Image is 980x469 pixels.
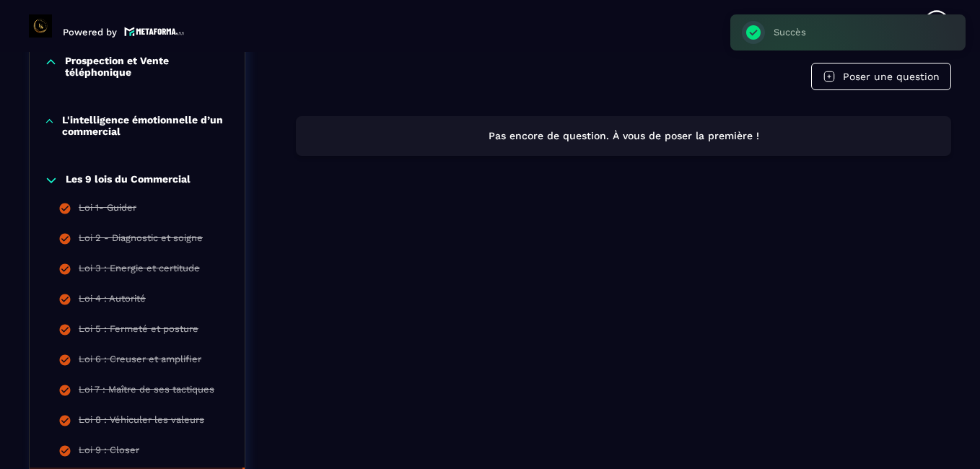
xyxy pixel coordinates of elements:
[65,55,230,78] p: Prospection et Vente téléphonique
[79,263,200,279] div: Loi 3 : Energie et certitude
[309,129,938,143] p: Pas encore de question. À vous de poser la première !
[79,232,203,248] div: Loi 2 - Diagnostic et soigne
[79,444,139,460] div: Loi 9 : Closer
[124,25,185,38] img: logo
[79,354,201,369] div: Loi 6 : Creuser et amplifier
[79,384,214,400] div: Loi 7 : Maître de ses tactiques
[66,173,191,188] p: Les 9 lois du Commercial
[79,202,136,218] div: Loi 1- Guider
[63,27,117,38] p: Powered by
[29,14,52,38] img: logo-branding
[79,414,204,430] div: Loi 8 : Véhiculer les valeurs
[811,63,951,90] button: Poser une question
[79,323,198,339] div: Loi 5 : Fermeté et posture
[79,293,146,309] div: Loi 4 : Autorité
[62,114,230,137] p: L'intelligence émotionnelle d’un commercial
